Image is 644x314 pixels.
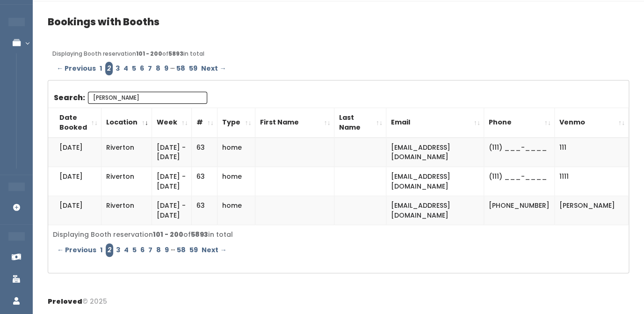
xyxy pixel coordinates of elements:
th: Email: activate to sort column ascending [386,108,484,138]
a: Page 5 [130,62,138,75]
em: Page 2 [105,62,113,75]
td: home [217,167,255,196]
td: [EMAIL_ADDRESS][DOMAIN_NAME] [386,167,484,196]
a: Page 6 [138,62,146,75]
b: 101 - 200 [136,50,162,58]
td: [DATE] - [DATE] [152,138,192,167]
a: Page 8 [154,243,163,257]
th: Week: activate to sort column ascending [152,108,192,138]
td: 111 [554,138,628,167]
td: home [217,138,255,167]
a: ← Previous [55,243,98,257]
a: Page 7 [146,243,154,257]
a: Page 58 [175,243,188,257]
em: Page 2 [106,243,113,257]
td: [PHONE_NUMBER] [484,196,554,225]
a: Next → [200,243,228,257]
b: 5893 [191,230,208,239]
td: 63 [192,196,217,225]
td: Riverton [101,167,152,196]
a: Page 59 [188,243,200,257]
td: Riverton [101,138,152,167]
a: Page 9 [163,243,171,257]
th: Type: activate to sort column ascending [217,108,255,138]
td: Riverton [101,196,152,225]
input: Search: [88,92,207,104]
a: Page 8 [154,62,162,75]
span: Preloved [48,297,82,306]
label: Search: [54,92,207,104]
a: Page 4 [122,62,130,75]
td: [DATE] [48,167,101,196]
th: First Name: activate to sort column ascending [255,108,334,138]
a: Page 3 [114,62,122,75]
span: … [171,243,175,257]
td: [DATE] [48,138,101,167]
div: Pagination [52,62,624,75]
a: ← Previous [55,62,98,75]
a: Page 1 [98,243,105,257]
a: Page 7 [146,62,154,75]
b: 5893 [168,50,183,58]
a: Page 3 [114,243,122,257]
a: Next → [199,62,228,75]
span: … [170,62,174,75]
b: 101 - 200 [153,230,183,239]
a: Page 58 [174,62,187,75]
td: 63 [192,167,217,196]
td: [EMAIL_ADDRESS][DOMAIN_NAME] [386,196,484,225]
a: Page 6 [138,243,146,257]
td: [DATE] - [DATE] [152,196,192,225]
h4: Bookings with Booths [48,16,629,27]
div: Displaying Booth reservation of in total [52,50,624,58]
a: Page 9 [162,62,170,75]
td: 63 [192,138,217,167]
td: (111) ___-____ [484,167,554,196]
div: Pagination [53,243,624,257]
td: [DATE] [48,196,101,225]
td: home [217,196,255,225]
a: Page 59 [187,62,199,75]
td: [DATE] - [DATE] [152,167,192,196]
th: Phone: activate to sort column ascending [484,108,554,138]
td: [EMAIL_ADDRESS][DOMAIN_NAME] [386,138,484,167]
div: Displaying Booth reservation of in total [53,230,624,240]
th: Location: activate to sort column ascending [101,108,152,138]
th: Date Booked: activate to sort column ascending [48,108,101,138]
th: #: activate to sort column ascending [192,108,217,138]
a: Page 4 [122,243,130,257]
th: Last Name: activate to sort column ascending [334,108,386,138]
td: 1111 [554,167,628,196]
th: Venmo: activate to sort column ascending [554,108,628,138]
a: Page 1 [98,62,104,75]
td: (111) ___-____ [484,138,554,167]
div: © 2025 [48,289,107,307]
td: [PERSON_NAME] [554,196,628,225]
a: Page 5 [130,243,138,257]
